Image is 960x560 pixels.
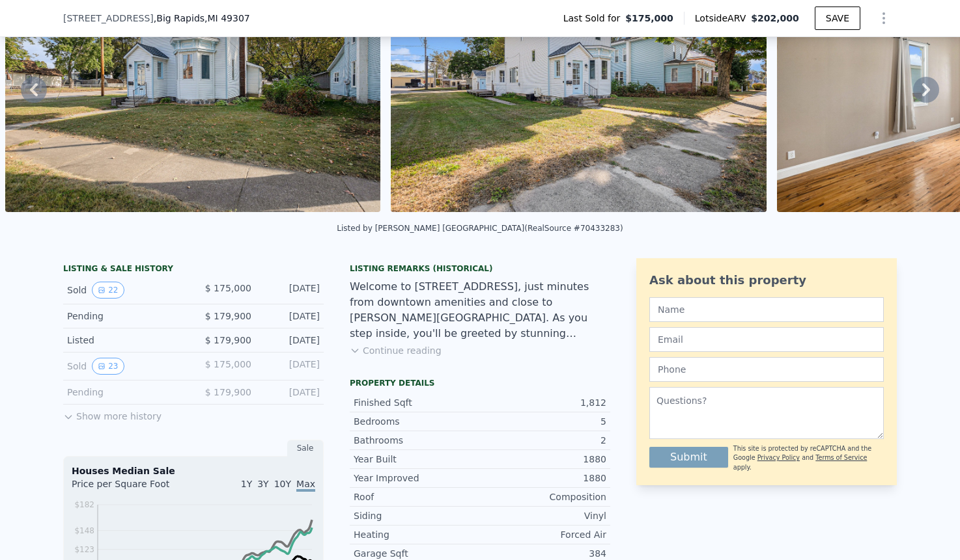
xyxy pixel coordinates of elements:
div: Houses Median Sale [72,464,315,477]
div: Vinyl [480,509,606,522]
div: [DATE] [262,282,320,299]
div: Listed by [PERSON_NAME] [GEOGRAPHIC_DATA] (RealSource #70433283) [337,224,623,233]
tspan: $182 [74,500,94,509]
input: Phone [649,357,884,382]
span: Last Sold for [563,12,626,25]
span: , Big Rapids [154,12,250,25]
span: $ 179,900 [205,335,251,345]
button: Continue reading [350,344,442,357]
div: Listing Remarks (Historical) [350,263,610,274]
div: Sold [67,358,183,375]
span: $175,000 [625,12,673,25]
button: Submit [649,447,728,468]
button: View historical data [92,282,124,299]
span: 1Y [241,479,252,489]
div: Pending [67,310,183,323]
button: Show more history [63,405,162,423]
div: Bathrooms [354,434,480,447]
div: Ask about this property [649,271,884,289]
span: 3Y [257,479,268,489]
div: Property details [350,378,610,388]
button: Show Options [871,5,897,31]
div: [DATE] [262,334,320,347]
button: SAVE [815,7,860,30]
div: Sale [287,440,324,457]
div: Pending [67,386,183,399]
div: Price per Square Foot [72,477,193,498]
div: 1,812 [480,396,606,409]
a: Terms of Service [815,454,867,461]
div: 1880 [480,472,606,485]
div: Welcome to [STREET_ADDRESS], just minutes from downtown amenities and close to [PERSON_NAME][GEOG... [350,279,610,341]
button: View historical data [92,358,124,375]
div: Siding [354,509,480,522]
div: Finished Sqft [354,396,480,409]
div: [DATE] [262,358,320,375]
div: 1880 [480,453,606,466]
div: LISTING & SALE HISTORY [63,263,324,276]
span: $ 175,000 [205,359,251,369]
div: Garage Sqft [354,547,480,560]
input: Email [649,327,884,352]
div: 384 [480,547,606,560]
span: Max [296,479,315,492]
div: Sold [67,282,183,299]
span: 10Y [274,479,291,489]
span: $202,000 [751,13,799,23]
div: 5 [480,415,606,428]
div: This site is protected by reCAPTCHA and the Google and apply. [733,444,884,472]
tspan: $123 [74,545,94,554]
tspan: $148 [74,526,94,535]
div: [DATE] [262,310,320,323]
div: Year Built [354,453,480,466]
span: Lotside ARV [695,12,751,25]
div: Roof [354,490,480,503]
input: Name [649,297,884,322]
span: $ 179,900 [205,387,251,397]
div: 2 [480,434,606,447]
div: Listed [67,334,183,347]
span: $ 175,000 [205,283,251,293]
div: Forced Air [480,528,606,541]
div: [DATE] [262,386,320,399]
div: Bedrooms [354,415,480,428]
a: Privacy Policy [757,454,800,461]
div: Heating [354,528,480,541]
span: [STREET_ADDRESS] [63,12,154,25]
span: , MI 49307 [205,13,250,23]
div: Year Improved [354,472,480,485]
div: Composition [480,490,606,503]
span: $ 179,900 [205,311,251,321]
